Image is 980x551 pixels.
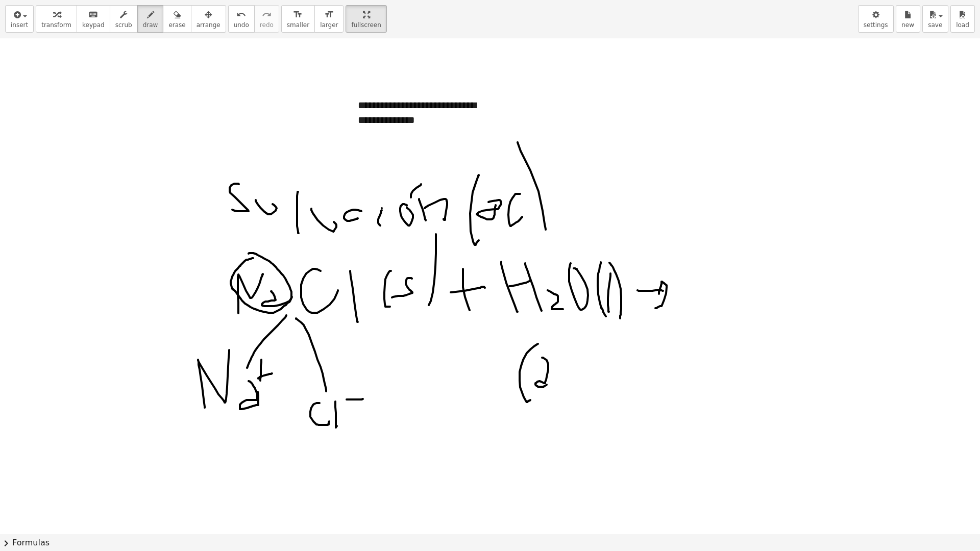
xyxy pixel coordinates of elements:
button: redoredo [254,5,279,33]
span: scrub [115,21,132,29]
i: format_size [324,9,334,21]
i: keyboard [88,9,98,21]
span: undo [234,21,249,29]
button: save [922,5,948,33]
span: redo [260,21,274,29]
span: keypad [82,21,105,29]
span: smaller [287,21,309,29]
i: undo [236,9,246,21]
button: format_sizelarger [314,5,344,33]
button: settings [858,5,894,33]
button: insert [5,5,34,33]
button: scrub [110,5,138,33]
button: transform [36,5,77,33]
span: settings [864,21,888,29]
button: erase [163,5,191,33]
button: format_sizesmaller [281,5,315,33]
button: draw [137,5,164,33]
button: new [896,5,920,33]
span: load [956,21,969,29]
button: arrange [191,5,226,33]
button: fullscreen [346,5,386,33]
i: redo [262,9,272,21]
span: erase [168,21,185,29]
span: fullscreen [351,21,381,29]
button: undoundo [228,5,255,33]
span: new [901,21,914,29]
button: load [950,5,975,33]
i: format_size [293,9,303,21]
span: arrange [197,21,220,29]
span: insert [11,21,28,29]
span: draw [143,21,158,29]
span: larger [320,21,338,29]
span: transform [41,21,71,29]
span: save [928,21,942,29]
button: keyboardkeypad [77,5,110,33]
